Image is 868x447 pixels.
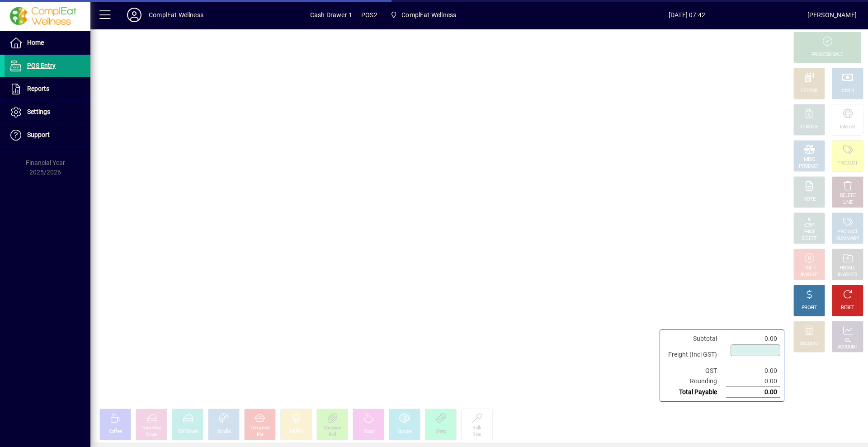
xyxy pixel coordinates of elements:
div: Soup [363,428,373,435]
span: [DATE] 07:42 [566,8,807,22]
div: Pie [257,432,263,438]
span: Home [27,39,44,46]
td: Freight (Incl GST) [664,344,726,366]
div: Sausage [324,425,341,432]
div: ACCOUNT [837,344,858,351]
a: Support [5,124,90,146]
div: Bulk [472,425,481,432]
div: Wrap [435,428,446,435]
div: INVOICE [801,272,817,278]
span: ComplEat Wellness [401,8,456,22]
div: RESET [841,305,854,311]
div: PROCESS SALE [811,52,843,58]
td: Total Payable [664,387,726,398]
div: PRICE [803,229,816,235]
div: Muffin [290,428,303,435]
div: Pure Bliss [142,425,161,432]
span: POS Entry [27,62,56,69]
div: NOTE [803,196,815,203]
div: CASH [842,88,854,94]
div: ComplEat Wellness [149,8,203,22]
td: 0.00 [726,387,780,398]
button: Profile [120,7,149,23]
span: Cash Drawer 1 [310,8,352,22]
span: Reports [27,85,49,92]
td: GST [664,366,726,376]
div: Coffee [109,428,122,435]
span: POS2 [361,8,377,22]
td: 0.00 [726,366,780,376]
span: Support [27,131,50,138]
a: Settings [5,101,90,123]
div: CW Slices [178,428,198,435]
div: DELETE [840,193,855,199]
span: Settings [27,108,50,115]
div: PRODUCT [837,229,858,235]
a: Home [5,32,90,54]
div: Slices [146,432,158,438]
div: PROFIT [802,305,817,311]
div: Compleat [250,425,269,432]
div: GL [845,337,851,344]
div: PRODUCT [837,160,858,167]
div: RECALL [840,265,856,272]
div: SUMMARY [836,235,859,242]
a: Reports [5,78,90,100]
div: EFTPOS [801,88,818,94]
div: SELECT [802,235,817,242]
td: Subtotal [664,334,726,344]
td: 0.00 [726,334,780,344]
div: INVOICES [838,272,857,278]
td: 0.00 [726,376,780,387]
div: Scrolls [217,428,231,435]
div: HOLD [803,265,815,272]
div: DISCOUNT [798,341,820,348]
div: [PERSON_NAME] [807,8,857,22]
div: PRODUCT [799,163,819,170]
span: ComplEat Wellness [387,7,460,23]
div: Roll [329,432,336,438]
div: Bins [472,432,481,438]
div: MISC [804,156,815,163]
td: Rounding [664,376,726,387]
div: Quiche [398,428,412,435]
div: LINE [843,199,852,206]
div: CHARGE [801,124,818,131]
div: Internet [840,124,855,131]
